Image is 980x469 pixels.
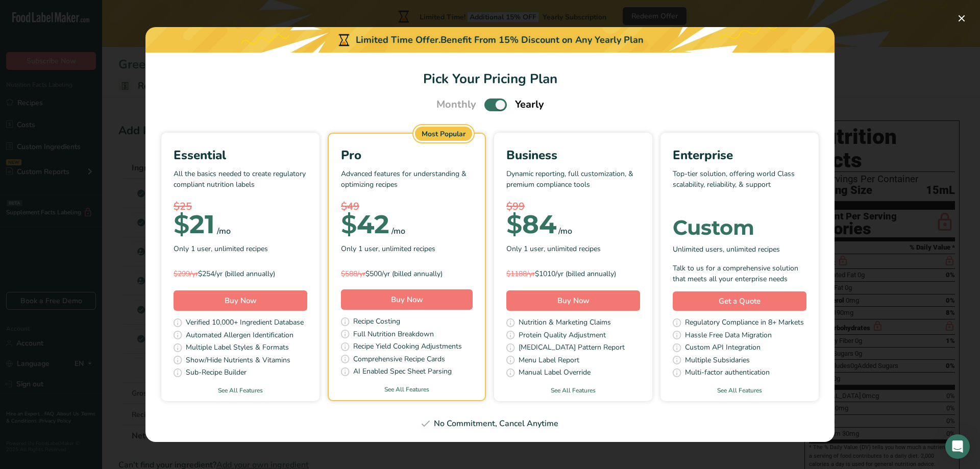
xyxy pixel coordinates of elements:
span: Multi-factor authentication [685,367,770,380]
span: Buy Now [225,295,257,306]
div: Most Popular [415,127,472,141]
div: Limited Time Offer. [145,27,835,53]
span: Multiple Subsidaries [685,355,750,367]
span: Menu Label Report [519,355,579,367]
a: See All Features [660,386,819,395]
button: Buy Now [506,290,640,311]
p: All the basics needed to create regulatory compliant nutrition labels [174,168,307,199]
div: $1010/yr (billed annually) [506,268,640,279]
span: $ [174,209,189,240]
span: $ [341,209,357,240]
span: Only 1 user, unlimited recipes [174,243,268,254]
div: $99 [506,199,640,214]
div: /mo [217,225,231,237]
span: Buy Now [391,294,423,305]
span: Hassle Free Data Migration [685,330,772,342]
div: $254/yr (billed annually) [174,268,307,279]
button: Buy Now [341,289,473,310]
p: Dynamic reporting, full customization, & premium compliance tools [506,168,640,199]
div: 84 [506,214,556,235]
span: $1188/yr [506,269,535,279]
span: Get a Quote [719,295,761,307]
span: Automated Allergen Identification [186,330,293,342]
span: Multiple Label Styles & Formats [186,342,289,355]
div: Enterprise [673,146,806,164]
span: Nutrition & Marketing Claims [519,317,611,330]
div: Business [506,146,640,164]
p: Top-tier solution, offering world Class scalability, reliability, & support [673,168,806,199]
span: Regulatory Compliance in 8+ Markets [685,317,804,330]
div: $500/yr (billed annually) [341,268,473,279]
span: Comprehensive Recipe Cards [353,354,445,366]
div: /mo [391,225,405,237]
div: 21 [174,214,215,235]
a: Get a Quote [673,291,806,311]
button: Buy Now [174,290,307,311]
div: Open Intercom Messenger [945,434,970,459]
span: Only 1 user, unlimited recipes [506,243,601,254]
div: 42 [341,214,389,235]
span: Show/Hide Nutrients & Vitamins [186,355,290,367]
div: $25 [174,199,307,214]
span: Verified 10,000+ Ingredient Database [186,317,304,330]
div: Talk to us for a comprehensive solution that meets all your enterprise needs [673,263,806,284]
a: See All Features [494,386,652,395]
div: Benefit From 15% Discount on Any Yearly Plan [440,33,644,47]
span: Yearly [515,97,544,112]
span: Protein Quality Adjustment [519,330,606,342]
span: Only 1 user, unlimited recipes [341,243,435,254]
span: Unlimited users, unlimited recipes [673,244,780,255]
span: $588/yr [341,269,365,279]
span: Manual Label Override [519,367,591,380]
div: Custom [673,217,806,238]
span: AI Enabled Spec Sheet Parsing [353,366,452,379]
div: $49 [341,199,473,214]
div: No Commitment, Cancel Anytime [158,417,822,430]
span: $299/yr [174,269,198,279]
span: Full Nutrition Breakdown [353,329,434,341]
span: [MEDICAL_DATA] Pattern Report [519,342,625,355]
span: Monthly [436,97,476,112]
a: See All Features [161,386,320,395]
span: Buy Now [557,295,590,306]
span: $ [506,209,522,240]
div: /mo [558,225,572,237]
span: Recipe Costing [353,316,400,329]
span: Recipe Yield Cooking Adjustments [353,341,462,354]
div: Pro [341,146,473,164]
span: Sub-Recipe Builder [186,367,247,380]
p: Advanced features for understanding & optimizing recipes [341,168,473,199]
span: Custom API Integration [685,342,761,355]
a: See All Features [329,385,485,394]
div: Essential [174,146,307,164]
h1: Pick Your Pricing Plan [158,69,822,89]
